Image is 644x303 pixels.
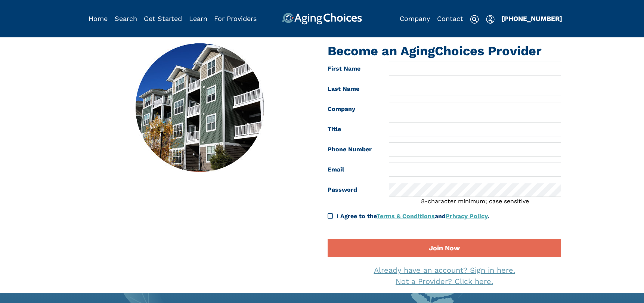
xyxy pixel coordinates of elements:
a: Not a Provider? Click here. [396,277,493,286]
a: Terms & Conditions [377,213,435,220]
label: Title [322,122,383,136]
img: user-icon.svg [486,15,495,24]
div: 8-character minimum; case sensitive [389,197,561,206]
a: Contact [437,15,463,22]
label: Company [322,102,383,116]
img: join-provider.jpg [136,43,264,172]
label: First Name [322,62,383,76]
a: [PHONE_NUMBER] [501,15,562,22]
a: Get Started [144,15,182,22]
a: Learn [189,15,207,22]
a: Privacy Policy [446,213,487,220]
a: Company [400,15,430,22]
label: Phone Number [322,142,383,157]
a: Home [89,15,108,22]
img: search-icon.svg [470,15,479,24]
div: Popover trigger [486,13,495,25]
a: Already have an account? Sign in here. [374,266,515,275]
button: Join Now [328,239,561,257]
div: Popover trigger [115,13,137,25]
label: Email [322,163,383,177]
h1: Become an AgingChoices Provider [328,43,561,59]
a: Search [115,15,137,22]
label: Password [322,183,383,206]
span: I Agree to the and . [337,213,489,220]
a: For Providers [214,15,257,22]
label: Last Name [322,82,383,96]
img: AgingChoices [282,13,362,25]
